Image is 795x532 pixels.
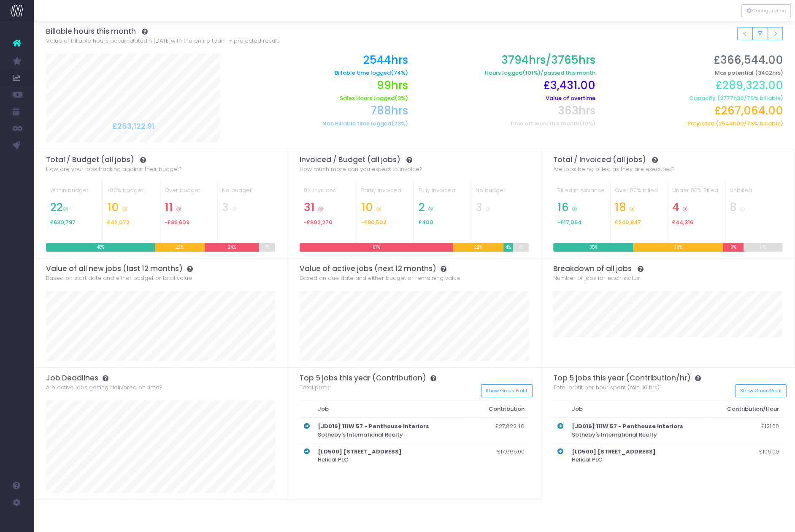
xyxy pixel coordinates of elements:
[300,374,529,382] h3: Top 5 jobs this year (Contribution)
[46,27,783,35] h3: Billable hours this month
[553,165,675,174] span: Are jobs being billed as they are executed?
[471,443,529,468] td: £17,665.00
[615,186,663,201] div: Over 50% billed
[568,418,711,443] th: Sotheby's International Realty
[314,418,471,443] th: Sotheby's International Realty
[147,37,171,45] span: in [DATE]
[735,384,787,397] button: Show Gross Profit
[572,422,683,430] strong: [JD016] 111W 57 - Penthouse Interiors
[421,70,595,76] h6: Hours logged /passed this month
[568,401,711,418] th: Job
[672,201,679,214] span: 4
[608,79,783,92] h2: £289,323.00
[222,201,229,214] span: 3
[46,264,275,273] h3: Value of all new jobs (last 12 months)
[471,401,529,418] th: Contribution
[476,186,525,201] div: No budget
[553,264,632,273] span: Breakdown of all jobs
[233,54,408,67] h2: 2544hrs
[50,201,63,214] span: 22
[304,186,352,201] div: 0% invoiced
[107,201,119,214] span: 10
[233,70,408,76] h6: Billable time logged
[233,79,408,92] h2: 99hrs
[615,201,626,214] span: 18
[711,443,783,468] td: £106.00
[557,201,569,214] span: 16
[165,186,213,201] div: Over budget
[553,155,646,164] span: Total / Invoiced (all jobs)
[741,4,791,17] button: Configuration
[672,219,693,226] span: £44,316
[418,201,425,214] span: 2
[711,401,783,418] th: Contribution/Hour
[513,243,529,252] div: 7%
[421,79,595,92] h2: £3,431.00
[553,383,660,392] span: Total profit per hour spent (min. 10 hrs)
[318,422,429,430] strong: [JD016] 111W 57 - Penthouse Interiors
[737,27,783,40] div: Small button group
[476,201,482,214] span: 3
[391,120,408,127] span: (23%)
[557,219,581,226] span: -£17,064
[46,374,275,382] h3: Job Deadlines
[421,95,595,102] h6: Value of overtime
[11,515,23,528] img: images/default_profile_image.png
[107,219,130,226] span: £42,072
[568,443,711,468] th: Helical PLC
[718,120,744,127] span: 2544h00
[314,401,471,418] th: Job
[300,264,529,273] h3: Value of active jobs (next 12 months)
[553,274,640,282] span: Number of jobs for each status
[233,95,408,102] h6: Sales Hours Logged
[730,186,779,201] div: Unbilled
[418,186,467,201] div: Fully Invoiced
[481,384,533,397] button: Show Gross Profit
[361,201,373,214] span: 10
[300,383,329,392] span: Total profit
[421,54,595,67] h2: 3794hrs/3765hrs
[361,219,387,226] span: -£80,502
[318,448,402,456] strong: [LD500] [STREET_ADDRESS]
[107,186,156,201] div: >80% budget
[259,243,275,252] div: 7%
[46,165,182,174] span: How are your jobs tracking against their budget?
[608,70,783,76] h6: Max potential (3402hrs)
[233,120,408,127] h6: Non Billable time logged
[553,374,783,382] h3: Top 5 jobs this year (Contribution/hr)
[615,219,641,226] span: £240,847
[46,243,155,252] div: 48%
[314,443,471,468] th: Helical PLC
[723,243,744,252] div: 9%
[304,201,315,214] span: 31
[522,70,541,76] span: (101%)
[418,219,433,226] span: £400
[471,418,529,443] td: £27,822.46
[233,104,408,117] h2: 788hrs
[672,186,721,201] div: Under 50% Billed
[608,54,783,67] h2: £366,544.00
[205,243,259,252] div: 24%
[608,120,783,127] h6: Projected ( / % billable)
[503,243,513,252] div: 4%
[633,243,723,252] div: 39%
[391,70,408,76] span: (74%)
[165,201,173,214] span: 11
[300,243,453,252] div: 67%
[579,120,595,127] span: (10%)
[557,186,606,201] div: Billed in Advance
[46,37,279,45] span: Value of billable hours accumulated with the entire team + projected result.
[741,4,791,17] div: Vertical button group
[361,186,410,201] div: Partly invoiced
[300,155,400,164] span: Invoiced / Budget (all jobs)
[421,120,595,127] h6: Time off work this month
[46,274,192,282] span: Based on start date and either budget or total value
[155,243,205,252] div: 22%
[421,104,595,117] h2: 363hrs
[300,165,422,174] span: How much more can you expect to invoice?
[744,243,782,252] div: 17%
[746,95,753,102] span: 79
[46,383,162,392] span: Are active jobs getting delivered on time?
[395,95,408,102] span: (3%)
[50,219,76,226] span: £630,797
